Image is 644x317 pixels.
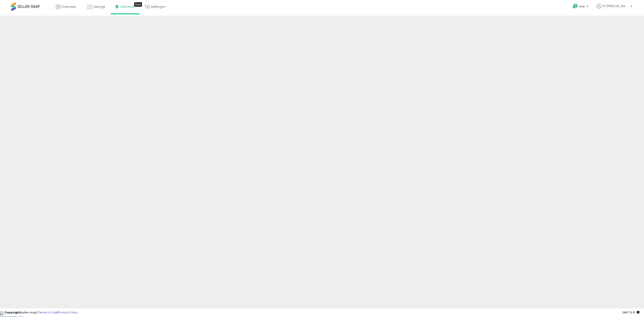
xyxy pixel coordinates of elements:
a: Hi [PERSON_NAME] [597,4,632,14]
span: Overview [61,4,76,9]
span: Hi [PERSON_NAME] [602,4,629,8]
span: Help [579,4,585,8]
div: Tooltip anchor [134,2,142,7]
i: Get Help [572,3,578,9]
span: DataHub [121,4,135,9]
span: Listings [93,4,105,9]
